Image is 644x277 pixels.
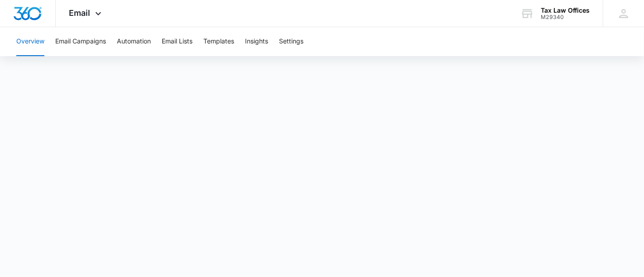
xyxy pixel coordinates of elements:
div: account id [541,14,590,20]
button: Email Lists [162,27,192,56]
button: Insights [245,27,268,56]
button: Templates [203,27,234,56]
button: Overview [16,27,44,56]
span: Email [69,8,91,18]
button: Automation [117,27,151,56]
button: Email Campaigns [55,27,106,56]
button: Settings [279,27,303,56]
div: account name [541,7,590,14]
